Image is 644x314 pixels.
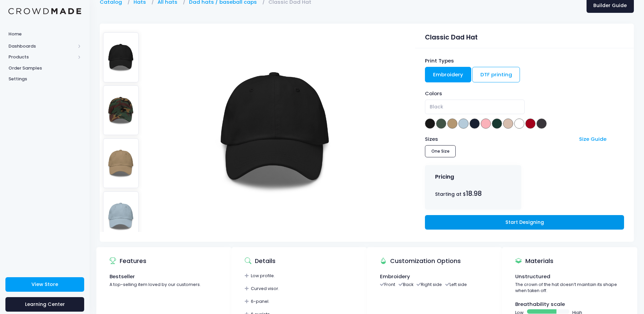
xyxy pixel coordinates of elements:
div: Embroidery [380,273,489,280]
span: 18.98 [466,189,482,198]
img: Logo [8,8,81,15]
div: Unstructured [515,273,624,280]
div: Breathability scale [515,300,624,308]
div: Curved visor. [245,286,354,292]
a: Learning Center [5,297,84,312]
div: Features [110,252,146,271]
div: Materials [515,252,553,271]
div: Sizes [422,135,576,143]
div: Starting at $ [435,189,511,199]
div: Low profile. [245,273,354,279]
span: Learning Center [25,301,65,308]
div: Details [245,252,276,271]
span: Dashboards [8,43,75,50]
div: Print Types [425,57,624,64]
div: Bestseller [110,273,218,280]
div: The crown of the hat doesn’t maintain its shape when taken off. [515,282,624,294]
div: 6-panel. [245,298,354,305]
a: Embroidery [425,67,471,82]
span: Home [8,31,81,37]
li: Left side [445,282,467,287]
li: Right side [416,282,442,287]
div: Classic Dad Hat [425,29,624,43]
li: Back [399,282,413,287]
span: Products [8,54,75,60]
span: Settings [8,76,81,82]
h4: Pricing [435,174,454,180]
a: Size Guide [579,135,606,142]
a: Start Designing [425,215,624,230]
span: Black [425,100,524,114]
span: View Store [31,281,58,288]
div: A top-selling item loved by our customers. [110,282,218,288]
span: Basic example [527,309,569,314]
span: Black [430,103,443,110]
span: Order Samples [8,65,81,72]
div: Colors [425,90,624,97]
div: Customization Options [380,252,461,271]
a: View Store [5,277,84,292]
a: DTF printing [472,67,520,82]
li: Front [380,282,395,287]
